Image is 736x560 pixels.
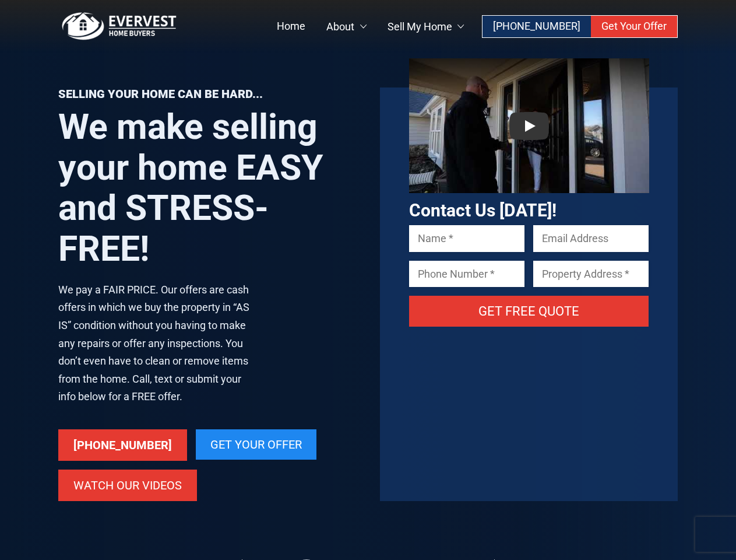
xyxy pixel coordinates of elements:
[58,470,197,501] a: Watch Our Videos
[409,225,649,341] form: Contact form
[377,16,475,37] a: Sell My Home
[58,107,357,269] h1: We make selling your home EASY and STRESS-FREE!
[316,16,377,37] a: About
[266,16,316,37] a: Home
[58,12,181,41] img: logo.png
[196,429,316,460] a: Get Your Offer
[409,261,524,287] input: Phone Number *
[533,261,649,287] input: Property Address *
[409,201,649,221] h3: Contact Us [DATE]!
[483,16,591,37] a: [PHONE_NUMBER]
[58,429,187,461] a: [PHONE_NUMBER]
[493,20,580,32] span: [PHONE_NUMBER]
[591,16,677,37] a: Get Your Offer
[58,87,357,101] p: Selling your home can be hard...
[533,225,649,251] input: Email Address
[409,296,649,327] input: Get Free Quote
[409,225,524,251] input: Name *
[58,281,257,406] p: We pay a FAIR PRICE. Our offers are cash offers in which we buy the property in “AS IS” condition...
[73,438,172,452] span: [PHONE_NUMBER]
